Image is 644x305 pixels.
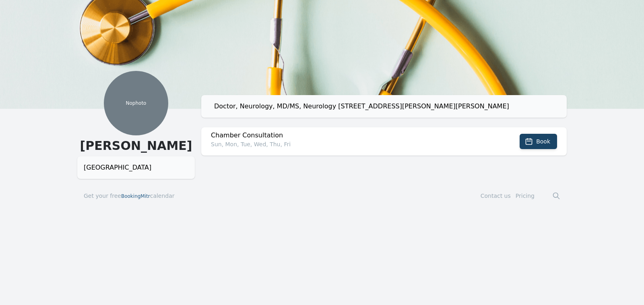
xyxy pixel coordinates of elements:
[211,131,485,140] h2: Chamber Consultation
[211,140,485,148] p: Sun, Mon, Tue, Wed, Thu, Fri
[104,100,168,106] p: No photo
[121,193,150,199] span: BookingMitr
[481,193,511,199] a: Contact us
[84,192,175,200] a: Get your freeBookingMitrcalendar
[516,193,535,199] a: Pricing
[520,134,557,149] button: Book
[536,137,550,145] span: Book
[77,139,195,153] h1: [PERSON_NAME]
[214,102,560,111] div: Doctor, Neurology, MD/MS, Neurology [STREET_ADDRESS][PERSON_NAME][PERSON_NAME]
[84,163,188,172] div: [GEOGRAPHIC_DATA]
